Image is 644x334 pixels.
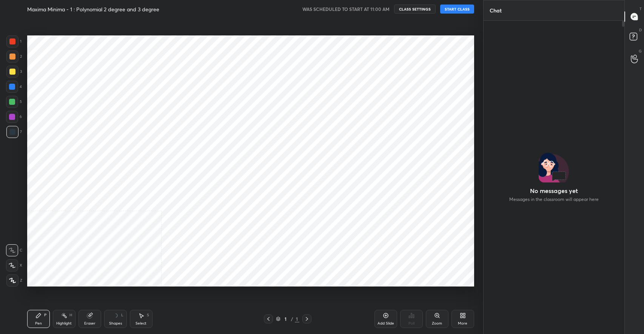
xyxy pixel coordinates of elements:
[84,322,96,325] div: Eraser
[44,313,46,317] div: P
[111,311,120,320] div: animation
[484,0,508,20] p: Chat
[147,313,149,317] div: S
[109,322,122,325] div: Shapes
[6,274,22,287] div: Z
[302,6,390,12] h5: WAS SCHEDULED TO START AT 11:00 AM
[295,316,299,322] div: 1
[56,322,72,325] div: Highlight
[639,27,642,33] p: D
[282,317,290,321] div: 1
[291,317,293,321] div: /
[6,111,22,123] div: 6
[27,6,159,13] h4: Maxima Minima - 1 : Polynomial 2 degree and 3 degree
[639,48,642,54] p: G
[458,322,467,325] div: More
[377,322,394,325] div: Add Slide
[6,35,22,47] div: 1
[6,81,22,93] div: 4
[6,259,22,271] div: X
[432,322,442,325] div: Zoom
[394,5,436,14] button: CLASS SETTINGS
[440,5,474,14] button: START CLASS
[6,244,22,256] div: C
[639,6,642,12] p: T
[69,313,72,317] div: H
[121,313,123,317] div: L
[6,66,22,78] div: 3
[35,322,42,325] div: Pen
[6,51,22,63] div: 2
[136,322,146,325] div: Select
[6,96,22,108] div: 5
[6,126,22,138] div: 7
